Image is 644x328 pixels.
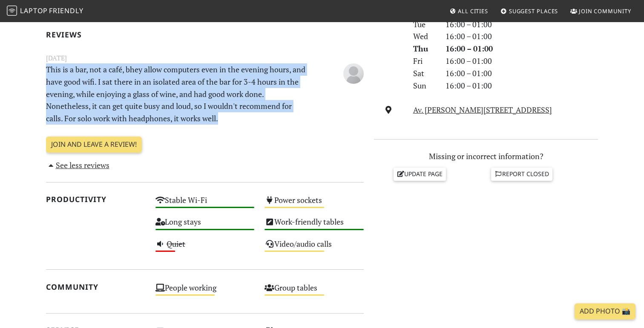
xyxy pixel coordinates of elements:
[46,30,364,39] h2: Reviews
[408,67,440,80] div: Sat
[458,7,488,15] span: All Cities
[440,18,603,31] div: 16:00 – 01:00
[150,215,260,237] div: Long stays
[374,150,598,163] p: Missing or incorrect information?
[7,6,17,16] img: LaptopFriendly
[259,193,369,215] div: Power sockets
[46,282,145,291] h2: Community
[259,281,369,302] div: Group tables
[446,3,492,19] a: All Cities
[46,137,142,153] a: Join and leave a review!
[259,215,369,237] div: Work-friendly tables
[259,237,369,259] div: Video/audio calls
[46,160,109,170] a: See less reviews
[7,4,83,19] a: LaptopFriendly LaptopFriendly
[408,80,440,92] div: Sun
[408,18,440,31] div: Tue
[167,239,185,249] s: Quiet
[567,3,635,19] a: Join Community
[440,30,603,43] div: 16:00 – 01:00
[343,68,364,78] span: Anonymous
[497,3,562,19] a: Suggest Places
[413,105,552,115] a: Av. [PERSON_NAME][STREET_ADDRESS]
[46,195,145,204] h2: Productivity
[408,43,440,55] div: Thu
[408,55,440,67] div: Fri
[491,168,552,180] a: Report closed
[41,63,314,125] p: This is a bar, not a café, bhey allow computers even in the evening hours, and have good wifi. I ...
[408,30,440,43] div: Wed
[49,6,83,15] span: Friendly
[509,7,558,15] span: Suggest Places
[150,193,260,215] div: Stable Wi-Fi
[440,67,603,80] div: 16:00 – 01:00
[41,53,369,63] small: [DATE]
[150,281,260,302] div: People working
[440,43,603,55] div: 16:00 – 01:00
[579,7,631,15] span: Join Community
[394,168,446,180] a: Update page
[343,63,364,84] img: blank-535327c66bd565773addf3077783bbfce4b00ec00e9fd257753287c682c7fa38.png
[440,55,603,67] div: 16:00 – 01:00
[20,6,48,15] span: Laptop
[440,80,603,92] div: 16:00 – 01:00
